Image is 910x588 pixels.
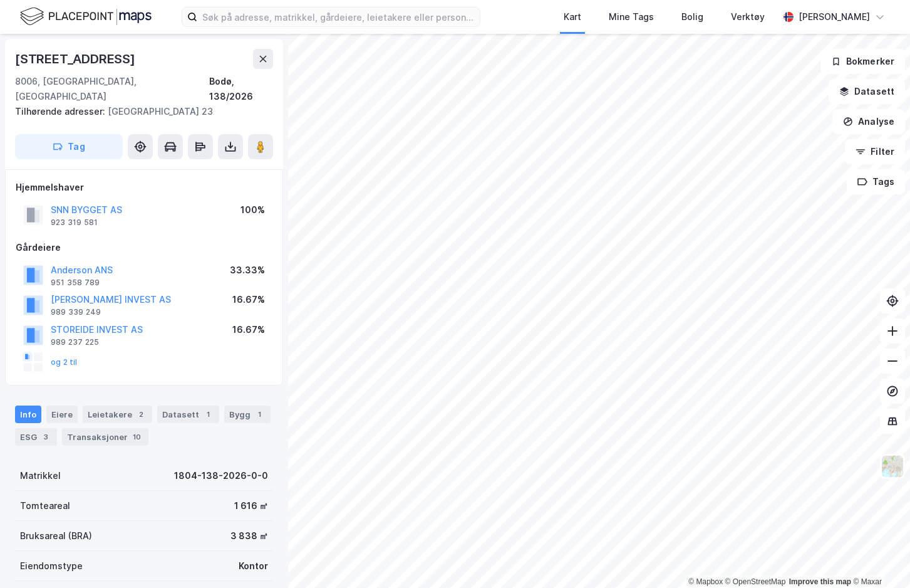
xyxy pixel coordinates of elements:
img: Z [881,454,904,478]
div: Mine Tags [609,9,654,24]
button: Tags [847,169,905,194]
img: logo.f888ab2527a4732fd821a326f86c7f29.svg [20,6,152,28]
button: Tag [15,134,123,159]
div: Hjemmelshaver [16,180,272,195]
div: Eiendomstype [20,559,83,574]
div: 1 [202,408,214,421]
div: [STREET_ADDRESS] [15,49,138,69]
div: Bruksareal (BRA) [20,528,92,543]
div: 16.67% [232,292,265,307]
a: Improve this map [789,577,851,586]
div: 100% [240,202,265,218]
div: 989 237 225 [51,337,99,347]
div: 951 358 789 [51,278,100,288]
div: Bodø, 138/2026 [209,74,273,104]
div: 16.67% [232,322,265,337]
div: 1804-138-2026-0-0 [174,468,268,483]
span: Tilhørende adresser: [15,106,108,117]
div: 33.33% [230,263,265,278]
button: Datasett [829,79,905,104]
button: Bokmerker [820,49,905,74]
div: Transaksjoner [62,428,148,446]
div: 923 319 581 [51,218,98,228]
div: 2 [135,408,147,421]
div: Bolig [681,9,703,24]
div: Gårdeiere [16,240,272,255]
div: ESG [15,428,57,446]
div: 3 [39,431,52,443]
iframe: Chat Widget [847,528,910,588]
div: Verktøy [731,9,765,24]
a: OpenStreetMap [725,577,786,586]
div: 3 838 ㎡ [230,528,268,543]
div: 1 616 ㎡ [234,498,268,513]
div: [PERSON_NAME] [799,9,870,24]
div: 989 339 249 [51,307,101,317]
div: Bygg [224,406,271,423]
div: [GEOGRAPHIC_DATA] 23 [15,104,263,119]
div: Tomteareal [20,498,70,513]
button: Analyse [832,109,905,134]
div: Eiere [46,406,78,423]
div: Matrikkel [20,468,61,483]
div: Leietakere [83,406,152,423]
div: Kart [564,9,581,24]
div: Info [15,406,41,423]
div: 8006, [GEOGRAPHIC_DATA], [GEOGRAPHIC_DATA] [15,74,209,104]
div: 1 [253,408,266,421]
div: Kontor [239,559,268,574]
div: 10 [130,431,143,443]
input: Søk på adresse, matrikkel, gårdeiere, leietakere eller personer [197,8,480,26]
div: Datasett [157,406,219,423]
a: Mapbox [688,577,723,586]
button: Filter [845,139,905,164]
